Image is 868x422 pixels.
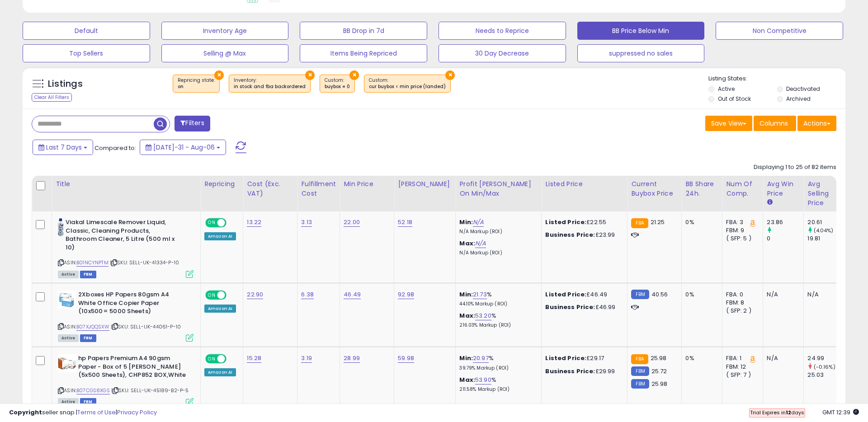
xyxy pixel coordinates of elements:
[807,218,844,226] div: 20.61
[718,95,751,103] label: Out of Stock
[459,229,534,235] p: N/A Markup (ROI)
[767,234,803,243] div: 0
[206,219,217,227] span: ON
[726,179,759,198] div: Num of Comp.
[206,291,217,299] span: ON
[767,291,797,299] div: N/A
[48,78,83,90] h5: Listings
[767,198,772,206] small: Avg Win Price.
[545,218,620,226] div: £22.55
[708,75,845,83] p: Listing States:
[631,366,649,376] small: FBM
[23,22,150,40] button: Default
[754,116,796,131] button: Columns
[78,291,188,318] b: 2Xboxes HP Papers 80gsm A4 White Office Copier Paper (10x500= 5000 Sheets)
[631,290,649,299] small: FBM
[439,44,566,62] button: 30 Day Decrease
[545,218,586,226] b: Listed Price:
[301,290,314,299] a: 6.38
[178,84,215,90] div: on
[459,354,473,362] b: Min:
[300,44,427,62] button: Items Being Repriced
[726,299,756,307] div: FBM: 8
[80,334,96,342] span: FBM
[716,22,843,40] button: Non Competitive
[545,179,623,189] div: Listed Price
[78,354,188,382] b: hp Papers Premium A4 90gsm Paper - Box of 5 [PERSON_NAME] (5x500 Sheets), CHP852 BOX,White
[247,290,263,299] a: 22.90
[459,239,475,248] b: Max:
[459,376,534,393] div: %
[726,371,756,379] div: ( SFP: 7 )
[204,305,236,313] div: Amazon AI
[459,365,534,371] p: 39.79% Markup (ROI)
[459,386,534,393] p: 211.58% Markup (ROI)
[225,291,240,299] span: OFF
[234,77,306,90] span: Inventory :
[234,84,306,90] div: in stock and fba backordered
[459,250,534,256] p: N/A Markup (ROI)
[545,354,620,362] div: £29.17
[473,290,487,299] a: 21.73
[369,84,446,90] div: cur buybox < min price (landed)
[475,239,486,248] a: N/A
[545,303,620,311] div: £46.99
[767,218,803,226] div: 23.86
[459,291,534,307] div: %
[204,179,239,189] div: Repricing
[786,409,791,416] b: 12
[473,354,489,363] a: 20.97
[58,291,193,341] div: ASIN:
[344,179,390,189] div: Min Price
[398,354,414,363] a: 59.98
[56,179,197,189] div: Title
[206,355,217,363] span: ON
[807,371,844,379] div: 25.03
[726,354,756,362] div: FBA: 1
[545,367,620,375] div: £29.99
[445,70,455,80] button: ×
[651,218,665,226] span: 21.25
[58,334,79,342] span: All listings currently available for purchase on Amazon
[76,323,109,331] a: B07XJQQSXW
[545,303,595,311] b: Business Price:
[759,119,788,128] span: Columns
[545,231,620,239] div: £23.99
[111,323,181,330] span: | SKU: SELL-UK-44061-P-10
[117,408,157,417] a: Privacy Policy
[175,116,210,131] button: Filters
[545,230,595,239] b: Business Price:
[32,93,72,102] div: Clear All Filters
[726,226,756,234] div: FBM: 9
[726,307,756,315] div: ( SFP: 2 )
[58,218,193,277] div: ASIN:
[80,271,96,278] span: FBM
[398,290,414,299] a: 92.98
[786,85,820,93] label: Deactivated
[807,291,837,299] div: N/A
[456,176,542,211] th: The percentage added to the cost of goods (COGS) that forms the calculator for Min & Max prices.
[814,227,834,234] small: (4.04%)
[631,379,649,389] small: FBM
[66,218,175,254] b: Viakal Limescale Remover Liquid, Classic, Cleaning Products, Bathroom Cleaner, 5 Litre (500 ml x 10)
[797,116,836,131] button: Actions
[459,301,534,307] p: 44.10% Markup (ROI)
[58,271,79,278] span: All listings currently available for purchase on Amazon
[369,77,446,90] span: Custom:
[344,290,361,299] a: 46.49
[225,219,240,227] span: OFF
[726,363,756,371] div: FBM: 12
[46,143,82,152] span: Last 7 Days
[204,232,236,240] div: Amazon AI
[301,354,312,363] a: 3.19
[344,218,360,227] a: 22.00
[161,44,289,62] button: Selling @ Max
[685,354,715,362] div: 0%
[398,179,452,189] div: [PERSON_NAME]
[577,44,705,62] button: suppressed no sales
[750,409,804,416] span: Trial Expires in days
[58,291,76,309] img: 41kiMAGOszL._SL40_.jpg
[631,179,678,198] div: Current Buybox Price
[545,367,595,375] b: Business Price:
[161,22,289,40] button: Inventory Age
